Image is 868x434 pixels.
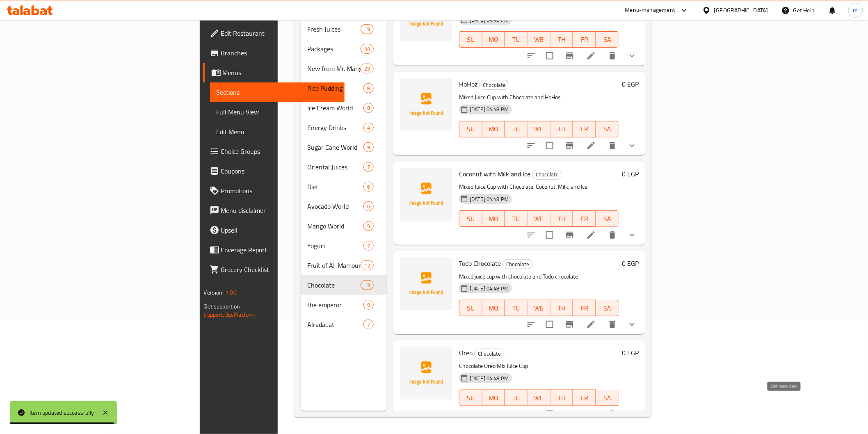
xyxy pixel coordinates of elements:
span: 9 [364,222,373,230]
span: Select to update [541,226,558,244]
svg: Show Choices [627,230,637,240]
p: Mixed Juice Cup with Chocolate and HoHos [459,92,619,103]
button: WE [528,390,550,406]
span: FR [576,213,592,225]
span: 8 [364,85,373,92]
button: delete [603,136,622,155]
a: Full Menu View [210,102,345,122]
h6: 0 EGP [622,78,639,90]
div: Packages [307,44,361,54]
span: 6 [364,203,373,210]
span: HoHoz [459,78,477,90]
div: Rice Pudding8 [301,78,387,98]
span: TU [508,213,524,225]
span: 9 [364,301,373,309]
a: Support.OpsPlatform [204,309,256,320]
div: Menu-management [625,5,676,15]
div: items [361,260,374,270]
div: Chocolate [307,280,361,290]
button: sort-choices [521,136,541,155]
span: SA [599,213,615,225]
div: Sugar Cane World9 [301,137,387,157]
div: Item updated successfully [30,408,94,417]
span: 7 [364,163,373,171]
button: show more [622,46,642,66]
a: Coverage Report [203,240,345,260]
button: sort-choices [521,225,541,245]
button: TU [505,210,528,227]
button: MO [482,300,505,316]
span: Ice Cream World [307,103,363,113]
div: items [363,103,374,113]
div: Oriental Juices7 [301,157,387,177]
h6: 0 EGP [622,168,639,180]
span: 6 [364,183,373,191]
a: Menu disclaimer [203,201,345,220]
span: Select to update [541,47,558,64]
button: TH [550,210,573,227]
span: 8 [364,104,373,112]
span: TU [508,392,524,404]
span: Edit Menu [217,127,338,137]
span: Grocery Checklist [221,265,338,274]
span: Mango World [307,221,363,231]
span: MO [486,213,502,225]
div: items [363,201,374,211]
div: Oriental Juices [307,162,363,172]
button: MO [482,210,505,227]
button: TH [550,31,573,48]
span: [DATE] 04:48 PM [466,195,512,203]
button: TU [505,390,528,406]
button: Branch-specific-item [560,225,580,245]
span: Coverage Report [221,245,338,255]
button: TU [505,121,528,137]
span: MO [486,34,502,46]
button: FR [573,121,596,137]
span: WE [531,123,547,135]
span: Rice Pudding [307,83,363,93]
span: FR [576,392,592,404]
span: Chocolate [480,80,509,90]
button: SU [459,31,482,48]
div: Avocado World [307,201,363,211]
svg: Show Choices [627,409,637,419]
button: delete [603,225,622,245]
a: Upsell [203,220,345,240]
span: Todo Chocolate [459,257,501,270]
button: MO [482,31,505,48]
button: show more [622,136,642,155]
span: SA [599,34,615,46]
div: items [363,83,374,93]
a: Edit menu item [586,141,596,151]
div: Chocolate13 [301,275,387,295]
span: Select to update [541,406,558,423]
div: items [363,221,374,231]
button: TH [550,121,573,137]
span: Select to update [541,137,558,154]
span: Branches [221,48,338,58]
button: Branch-specific-item [560,404,580,424]
span: Edit Restaurant [221,28,338,38]
button: SU [459,210,482,227]
button: Branch-specific-item [560,46,580,66]
span: Chocolate [475,349,504,359]
div: Alradaeat [307,320,363,329]
div: Fresh Juices19 [301,19,387,39]
span: Chocolate [532,170,562,179]
button: show more [622,225,642,245]
span: MO [486,123,502,135]
span: New from Mr. Mango [307,64,361,73]
button: TH [550,390,573,406]
button: MO [482,390,505,406]
span: [DATE] 04:48 PM [466,285,512,292]
div: items [363,162,374,172]
a: Edit Restaurant [203,23,345,43]
img: Coconut with Milk and Ice [400,168,452,221]
span: WE [531,213,547,225]
button: sort-choices [521,315,541,334]
span: Sections [217,87,338,97]
div: items [363,142,374,152]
